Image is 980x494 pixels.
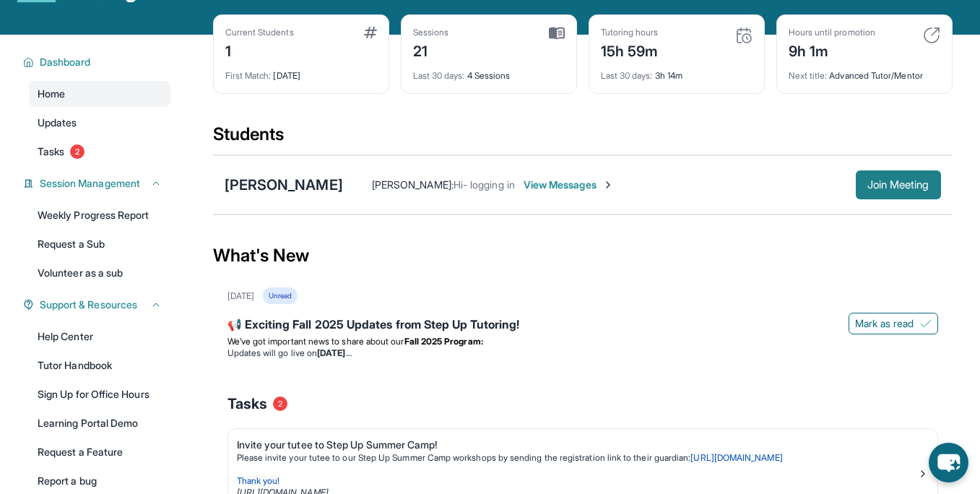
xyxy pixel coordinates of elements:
div: Current Students [225,27,294,38]
div: 3h 14m [601,61,753,82]
span: Session Management [40,176,140,191]
a: Tasks2 [29,139,170,165]
span: Thank you! [237,475,280,486]
a: [URL][DOMAIN_NAME] [690,452,782,463]
a: Help Center [29,324,170,350]
span: [PERSON_NAME] : [372,178,454,191]
span: First Match : [225,70,272,81]
span: 2 [70,144,84,159]
div: What's New [213,224,953,287]
img: Chevron-Right [602,179,614,191]
div: 4 Sessions [413,61,565,82]
span: Next title : [789,70,828,81]
div: Invite your tutee to Step Up Summer Camp! [237,438,917,452]
a: Updates [29,110,170,136]
div: 21 [413,38,449,61]
div: 9h 1m [789,38,875,61]
button: chat-button [929,443,968,482]
span: We’ve got important news to share about our [227,336,404,347]
div: Students [213,123,953,155]
img: Mark as read [920,318,932,329]
a: Request a Feature [29,439,170,465]
li: Updates will go live on [227,347,938,359]
strong: Fall 2025 Program: [404,336,483,347]
div: [DATE] [227,290,254,302]
div: Unread [263,287,298,304]
span: 2 [273,396,287,411]
a: Sign Up for Office Hours [29,381,170,407]
img: card [735,27,753,44]
div: 1 [225,38,294,61]
span: View Messages [524,178,614,192]
button: Support & Resources [34,298,162,312]
button: Join Meeting [856,170,941,199]
a: Report a bug [29,468,170,494]
button: Session Management [34,176,162,191]
div: Advanced Tutor/Mentor [789,61,940,82]
span: Dashboard [40,55,91,69]
a: Weekly Progress Report [29,202,170,228]
span: Hi- logging in [454,178,515,191]
p: Please invite your tutee to our Step Up Summer Camp workshops by sending the registration link to... [237,452,917,464]
span: Support & Resources [40,298,137,312]
div: Tutoring hours [601,27,659,38]
img: card [549,27,565,40]
span: Join Meeting [867,181,929,189]
span: Last 30 days : [601,70,653,81]
div: [PERSON_NAME] [225,175,343,195]
a: Request a Sub [29,231,170,257]
img: card [364,27,377,38]
span: Home [38,87,65,101]
div: 15h 59m [601,38,659,61]
div: Sessions [413,27,449,38]
div: 📢 Exciting Fall 2025 Updates from Step Up Tutoring! [227,316,938,336]
a: Learning Portal Demo [29,410,170,436]
span: Tasks [38,144,64,159]
button: Dashboard [34,55,162,69]
span: Tasks [227,394,267,414]
a: Home [29,81,170,107]
span: Last 30 days : [413,70,465,81]
button: Mark as read [849,313,938,334]
img: card [923,27,940,44]
a: Tutor Handbook [29,352,170,378]
span: Mark as read [855,316,914,331]
strong: [DATE] [317,347,351,358]
span: Updates [38,116,77,130]
div: [DATE] [225,61,377,82]
a: Volunteer as a sub [29,260,170,286]
div: Hours until promotion [789,27,875,38]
